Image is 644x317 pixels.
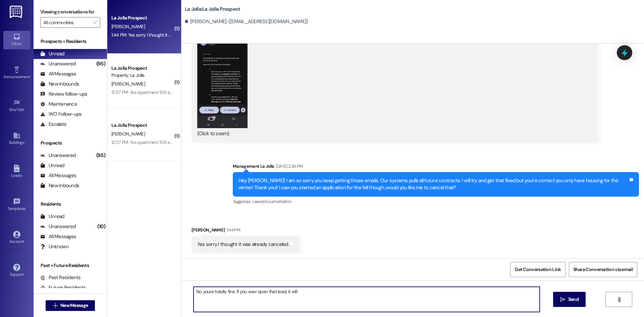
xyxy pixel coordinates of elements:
a: Support [3,262,30,280]
div: Unread [40,50,64,57]
div: [DATE] 2:36 PM [274,163,303,170]
div: [PERSON_NAME]. ([EMAIL_ADDRESS][DOMAIN_NAME]) [185,18,308,25]
div: (10) [96,221,107,232]
span: [PERSON_NAME] [111,23,145,30]
span: Send [568,296,579,303]
textarea: No youre totally fine. If you ever open that lead, it will [194,287,540,312]
a: Leads [3,163,30,181]
div: 12:57 PM: Yes apartment 109 and the door code is 6076. Of course, happy to help! :) [111,139,274,145]
a: Buildings [3,130,30,148]
i:  [53,303,58,308]
span: Share Conversation via email [573,266,633,273]
div: Management La Jolla [233,163,639,172]
span: • [26,205,27,210]
div: Hey [PERSON_NAME]! I am so sorry you keep getting those emails. Our systems pulls all future cont... [238,177,628,192]
div: Tagged as: [233,197,639,206]
div: Unanswered [40,223,76,230]
div: Yes sorry I thought it was already canceled. [197,241,289,248]
div: Prospects [34,140,107,147]
div: New Inbounds [40,81,79,88]
button: Get Conversation Link [510,262,565,277]
a: Templates • [3,196,30,214]
div: 1:44 PM [225,226,240,233]
i:  [93,20,97,25]
a: Account [3,229,30,247]
div: All Messages [40,233,76,240]
div: WO Follow-ups [40,111,82,118]
div: All Messages [40,70,76,77]
div: La Jolla Prospect [111,65,173,72]
div: Prospects + Residents [34,38,107,45]
span: [PERSON_NAME] [111,131,145,137]
div: (85) [95,150,107,161]
div: 12:57 PM: Yes apartment 109 and the door code is 6076. Of course, happy to help! :) [111,89,274,95]
div: (95) [95,59,107,69]
input: All communities [43,17,90,28]
span: • [24,106,25,111]
div: La Jolla Prospect [111,14,173,21]
span: Lease , [252,199,263,204]
span: • [30,73,31,78]
div: 1:44 PM: Yes sorry I thought it was already canceled. [111,32,212,38]
div: Property: La Jolla [111,72,173,79]
button: Share Conversation via email [569,262,637,277]
div: Unanswered [40,60,76,67]
div: La Jolla Prospect [111,122,173,129]
a: Site Visit • [3,97,30,115]
div: Unread [40,213,64,220]
div: Unread [40,162,64,169]
div: New Inbounds [40,182,79,189]
label: Viewing conversations for [40,7,100,17]
span: Documentation [263,199,291,204]
div: Past Residents [40,274,81,281]
i:  [616,297,622,302]
div: (Click to zoom) [197,130,587,137]
div: Review follow-ups [40,91,87,98]
span: [PERSON_NAME] [111,81,145,87]
div: Past + Future Residents [34,262,107,269]
button: Zoom image [197,16,248,128]
i:  [560,297,565,302]
button: New Message [46,300,95,311]
div: Escalate [40,121,66,128]
div: [PERSON_NAME] [192,226,300,236]
div: Future Residents [40,284,86,291]
span: Get Conversation Link [515,266,561,273]
button: Send [553,292,586,307]
img: ResiDesk Logo [10,6,23,18]
div: Residents [34,201,107,208]
a: Inbox [3,31,30,49]
div: Unanswered [40,152,76,159]
span: New Message [60,302,88,309]
b: La Jolla: La Jolla Prospect [185,6,240,13]
div: All Messages [40,172,76,179]
div: Maintenance [40,101,77,108]
div: Unknown [40,243,69,250]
